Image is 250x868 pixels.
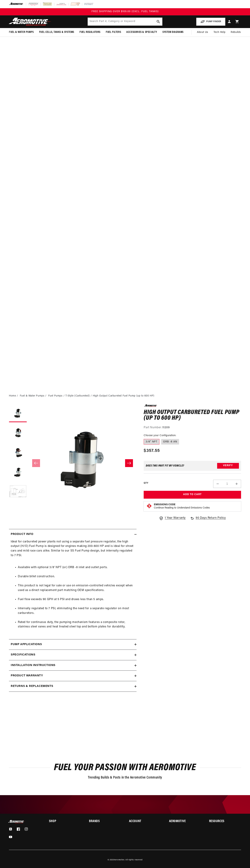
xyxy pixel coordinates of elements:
[126,30,157,34] span: Accessories & Specialty
[209,820,241,823] summary: Resources
[154,506,210,510] p: Continue Reading to Understand Emissions Codes
[9,764,241,772] h2: Fuel Your Passion with Aeromotive
[154,503,175,506] strong: Emissions Code
[9,483,27,501] button: Load image 5 in gallery view
[106,30,121,34] span: Fuel Filters
[165,516,186,520] span: 1 Year Warranty
[144,410,241,421] h1: High Output Carbureted Fuel Pump (up to 600 HP)
[11,653,35,657] h2: Specifications
[11,532,33,537] h2: Product Info
[32,459,40,467] button: Slide left
[8,18,52,26] img: Aeromotive
[91,10,159,13] span: FREE SHIPPING OVER $109.00 (EXCL. FUEL TANKS)
[6,28,36,36] summary: Fuel & Water Pumps
[18,583,135,593] li: This product is not legal for sale or use on emission-controlled vehicles except when used as a d...
[8,820,26,823] img: Aeromotive
[154,503,210,510] button: Emissions CodeContinue Reading to Understand Emissions Codes
[9,30,34,34] span: Fuel & Water Pumps
[144,448,160,454] span: $357.55
[9,404,27,422] button: Load image 1 in gallery view
[103,28,124,36] summary: Fuel Filters
[77,28,103,36] summary: Fuel Regulators
[125,459,133,467] button: Slide right
[88,18,162,26] input: Search by Part Number, Category or Keyword
[124,28,160,36] summary: Accessories & Specialty
[9,394,16,398] a: Home
[89,820,121,823] summary: Brands
[9,394,241,398] nav: breadcrumbs
[154,18,162,26] button: search button
[211,28,228,37] summary: Tech Help
[18,606,135,615] li: Internally regulated to 7 PSI, eliminating the need for a separate regulator on most carburetors.
[9,404,137,522] media-gallery: Gallery Viewer
[217,463,239,469] button: Verify
[125,859,142,861] small: All rights reserved
[146,464,184,467] div: Does This part fit My vehicle?
[65,394,93,398] li: T-Style (Carbureted)
[9,681,137,692] summary: Returns & replacements
[160,28,186,36] summary: System Diagrams
[9,444,27,462] button: Load image 3 in gallery view
[162,30,184,34] span: System Diagrams
[11,642,42,647] h2: Pump Applications
[20,394,44,398] a: Fuel & Water Pumps
[144,439,159,445] label: 3/8" NPT
[9,424,27,442] button: Load image 2 in gallery view
[9,650,137,660] summary: Specifications
[36,28,77,36] summary: Fuel Cells, Tanks & Systems
[88,776,162,779] span: Trending Builds & Posts in the Aeromotive Community
[162,426,170,429] strong: 11209
[197,31,208,34] span: About Us
[214,30,225,34] span: Tech Help
[190,516,226,524] a: 90 Days Return Policy
[49,820,81,823] summary: Shop
[93,394,154,398] li: High Output Carbureted Fuel Pump (up to 600 HP)
[114,859,124,861] a: Aeromotive
[18,620,135,629] li: Rated for continuous duty, the pumping mechanism features a composite rotor, stainless steel vane...
[169,820,201,823] summary: Aeromotive
[11,674,43,678] h2: Product warranty
[11,663,55,668] h2: Installation Instructions
[9,540,137,634] div: Ideal for carbureted power plants not using a separate fuel pressure regulator, the high output (...
[18,574,135,579] li: Durable billet construction.
[196,516,226,524] span: 90 Days Return Policy
[48,394,63,398] a: Fuel Pumps
[80,30,100,34] span: Fuel Regulators
[144,491,241,499] button: Add to Cart
[9,671,137,681] summary: Product warranty
[9,660,137,671] summary: Installation Instructions
[129,820,161,823] summary: Account
[144,434,176,437] legend: Choose your Configuration:
[196,18,225,26] button: PUMP FINDER
[39,30,74,34] span: Fuel Cells, Tanks & Systems
[194,28,211,37] a: About Us
[9,639,137,650] summary: Pump Applications
[9,463,27,481] button: Load image 4 in gallery view
[159,516,186,520] a: 1 Year Warranty
[231,30,241,34] span: Rebuilds
[11,684,53,689] h2: Returns & replacements
[18,565,135,570] li: Available with optional 3/8' NPT (or) ORB -8 inlet and outlet ports.
[161,439,179,445] label: ORB -8 AN
[144,425,241,430] div: Part Number:
[18,597,135,602] li: Fuel flow exceeds 90 GPH at 5 PSI and draws less than 5 amps.
[228,28,244,37] summary: Rebuilds
[144,482,148,485] label: QTY
[146,503,152,509] img: Emissions code
[108,859,125,861] small: © 2025 .
[9,529,137,540] summary: Product Info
